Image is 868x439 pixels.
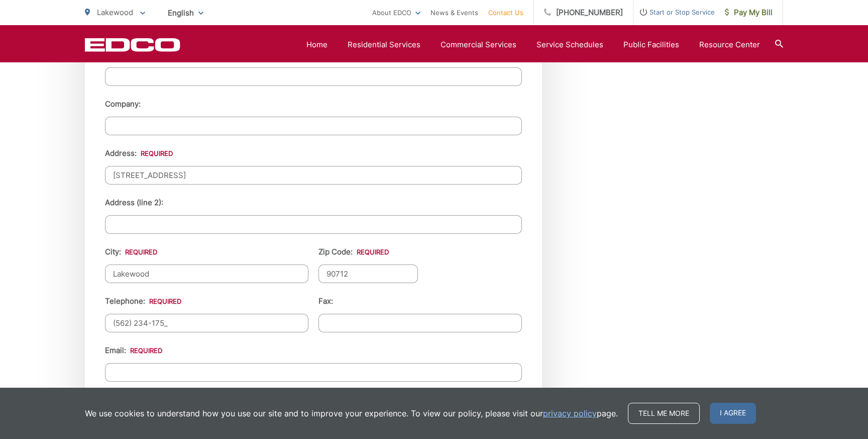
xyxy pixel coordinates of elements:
[628,403,700,424] a: Tell me more
[318,247,389,256] label: Zip Code:
[710,403,756,424] span: I agree
[105,100,141,109] label: Company:
[623,39,679,51] a: Public Facilities
[105,346,162,355] label: Email:
[372,7,420,19] a: About EDCO
[725,7,773,19] span: Pay My Bill
[441,39,516,51] a: Commercial Services
[105,247,157,256] label: City:
[105,149,173,158] label: Address:
[536,39,603,51] a: Service Schedules
[160,4,211,22] span: English
[105,198,163,207] label: Address (line 2):
[306,39,328,51] a: Home
[105,297,181,306] label: Telephone:
[430,7,478,19] a: News & Events
[488,7,523,19] a: Contact Us
[97,8,133,17] span: Lakewood
[699,39,760,51] a: Resource Center
[85,38,180,52] a: EDCD logo. Return to the homepage.
[85,407,618,419] p: We use cookies to understand how you use our site and to improve your experience. To view our pol...
[318,297,333,306] label: Fax:
[543,407,597,419] a: privacy policy
[348,39,420,51] a: Residential Services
